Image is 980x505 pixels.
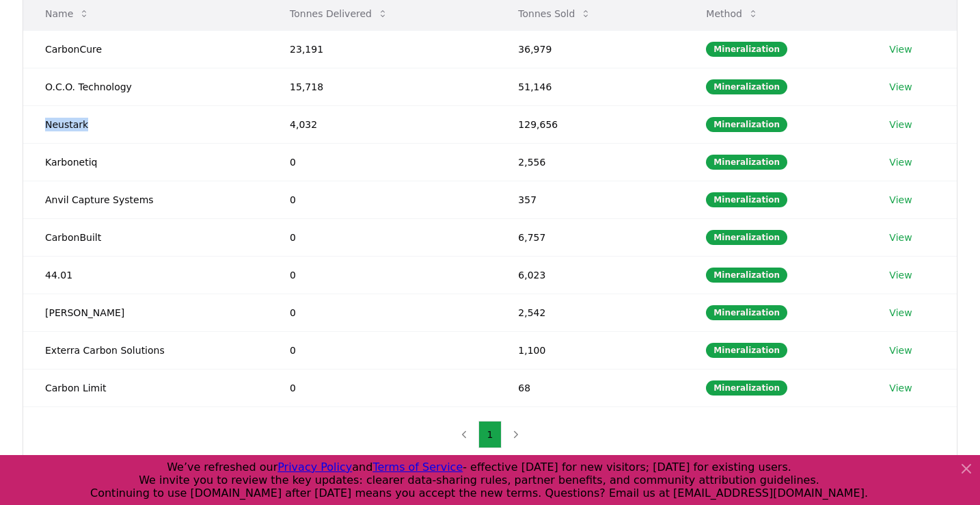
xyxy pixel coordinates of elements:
[496,105,684,143] td: 129,656
[268,181,496,218] td: 0
[706,192,787,207] div: Mineralization
[706,380,787,396] div: Mineralization
[496,331,684,369] td: 1,100
[706,42,787,57] div: Mineralization
[23,143,268,181] td: Karbonetiq
[268,68,496,105] td: 15,718
[889,42,912,56] a: View
[23,68,268,105] td: O.C.O. Technology
[889,155,912,169] a: View
[496,181,684,218] td: 357
[268,331,496,369] td: 0
[496,30,684,68] td: 36,979
[23,30,268,68] td: CarbonCure
[889,344,912,357] a: View
[268,256,496,294] td: 0
[496,218,684,256] td: 6,757
[706,117,787,132] div: Mineralization
[23,369,268,406] td: Carbon Limit
[889,381,912,395] a: View
[706,155,787,170] div: Mineralization
[496,68,684,105] td: 51,146
[496,256,684,294] td: 6,023
[889,231,912,244] a: View
[496,294,684,331] td: 2,542
[23,218,268,256] td: CarbonBuilt
[706,268,787,283] div: Mineralization
[23,256,268,294] td: 44.01
[889,306,912,320] a: View
[268,30,496,68] td: 23,191
[496,369,684,406] td: 68
[889,80,912,94] a: View
[268,294,496,331] td: 0
[706,343,787,358] div: Mineralization
[706,79,787,94] div: Mineralization
[889,118,912,131] a: View
[23,181,268,218] td: Anvil Capture Systems
[478,421,502,448] button: 1
[23,105,268,143] td: Neustark
[268,105,496,143] td: 4,032
[496,143,684,181] td: 2,556
[706,230,787,245] div: Mineralization
[23,294,268,331] td: [PERSON_NAME]
[889,193,912,207] a: View
[23,331,268,369] td: Exterra Carbon Solutions
[268,143,496,181] td: 0
[268,218,496,256] td: 0
[706,305,787,320] div: Mineralization
[268,369,496,406] td: 0
[889,268,912,282] a: View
